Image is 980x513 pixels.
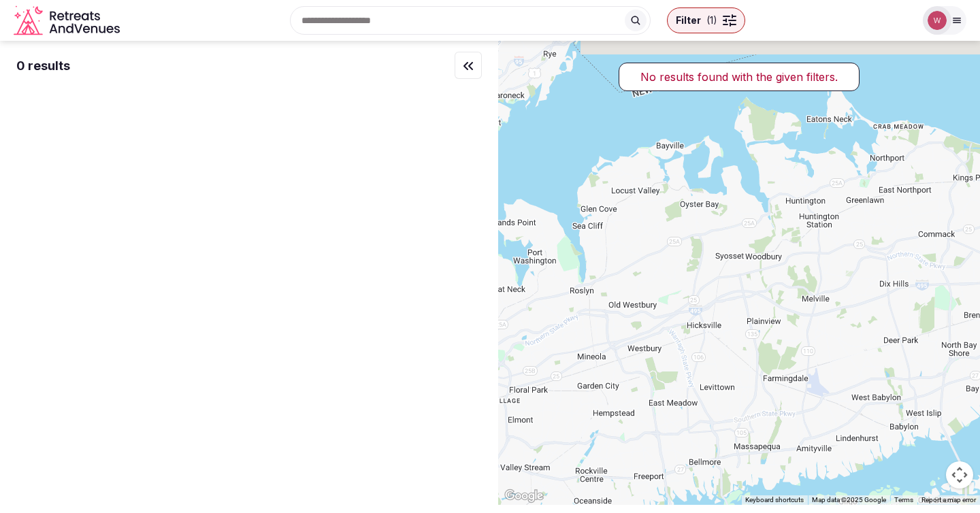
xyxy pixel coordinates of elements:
button: Filter(1) [667,7,745,33]
a: Open this area in Google Maps (opens a new window) [502,487,546,505]
img: Google [502,487,546,505]
p: No results found with the given filters. [640,69,838,85]
span: ( 1 ) [706,14,717,27]
span: Filter [676,14,701,27]
button: Map camera controls [946,461,973,489]
svg: Retreats and Venues company logo [14,5,122,36]
a: Visit the homepage [14,5,122,36]
img: William Chin [928,11,947,30]
span: Map data ©2025 Google [812,496,886,503]
a: Report a map error [921,496,976,503]
a: Terms [894,496,913,503]
div: 0 results [16,57,70,74]
button: Keyboard shortcuts [745,495,804,505]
